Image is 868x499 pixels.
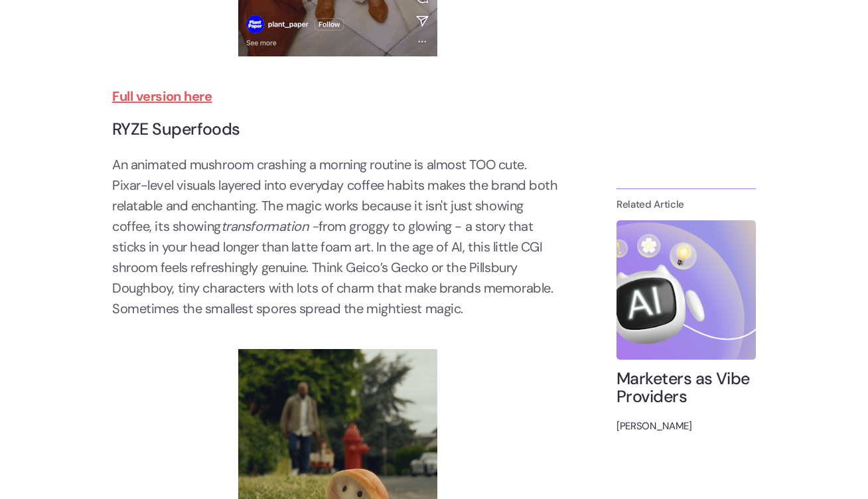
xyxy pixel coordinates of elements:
[112,120,563,139] h2: RYZE Superfoods
[616,220,756,360] img: Marketers as Vibe Providers
[616,370,756,406] h4: Marketers as Vibe Providers
[616,220,756,436] a: Marketers as Vibe Providers[PERSON_NAME]
[616,416,756,436] div: [PERSON_NAME]
[112,88,212,105] a: Full version here
[221,218,319,235] em: transformation -
[112,155,563,319] p: An animated mushroom crashing a morning routine is almost TOO cute. Pixar-level visuals layered i...
[616,199,756,210] h4: Related Article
